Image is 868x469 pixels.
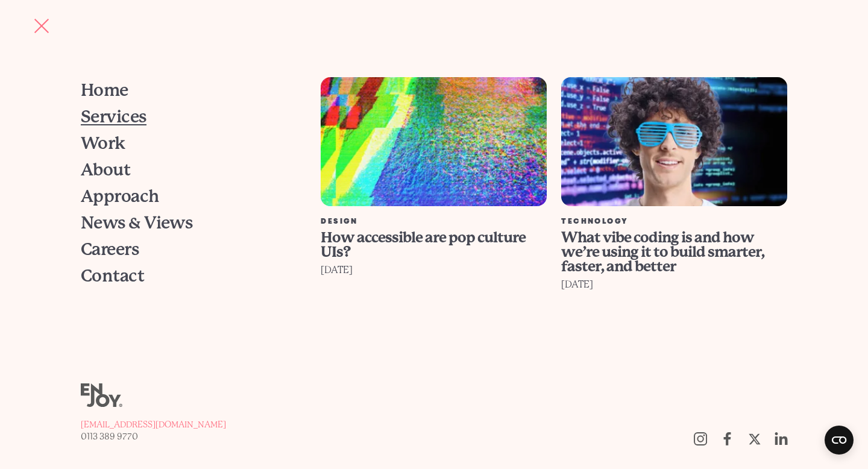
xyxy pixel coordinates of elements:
a: Careers [81,236,293,263]
a: Work [81,130,293,157]
span: Approach [81,188,159,205]
span: 0113 389 9770 [81,432,138,441]
span: Contact [81,268,144,285]
span: What vibe coding is and how we’re using it to build smarter, faster, and better [561,229,764,275]
a: https://uk.linkedin.com/company/enjoy-digital [768,426,795,452]
span: [EMAIL_ADDRESS][DOMAIN_NAME] [81,420,226,429]
a: Follow us on Instagram [687,426,714,452]
span: How accessible are pop culture UIs? [321,229,526,260]
a: Approach [81,183,293,210]
a: News & Views [81,210,293,236]
a: Contact [81,263,293,289]
button: Open CMP widget [825,426,854,455]
div: [DATE] [561,276,787,293]
span: About [81,162,130,178]
a: Follow us on Twitter [741,426,768,452]
a: About [81,157,293,183]
div: [DATE] [321,262,547,279]
span: Services [81,109,146,125]
a: Home [81,77,293,104]
a: Services [81,104,293,130]
div: Design [321,218,547,225]
span: Home [81,82,128,99]
img: What vibe coding is and how we’re using it to build smarter, faster, and better [561,77,787,206]
a: Follow us on Facebook [714,426,741,452]
a: How accessible are pop culture UIs? Design How accessible are pop culture UIs? [DATE] [313,77,554,370]
a: 0113 389 9770 [81,430,226,442]
button: Site navigation [29,13,54,39]
img: How accessible are pop culture UIs? [321,77,547,206]
span: Work [81,135,125,152]
span: Careers [81,241,139,258]
div: Technology [561,218,787,225]
a: [EMAIL_ADDRESS][DOMAIN_NAME] [81,418,226,430]
span: News & Views [81,215,192,231]
a: What vibe coding is and how we’re using it to build smarter, faster, and better Technology What v... [554,77,794,370]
